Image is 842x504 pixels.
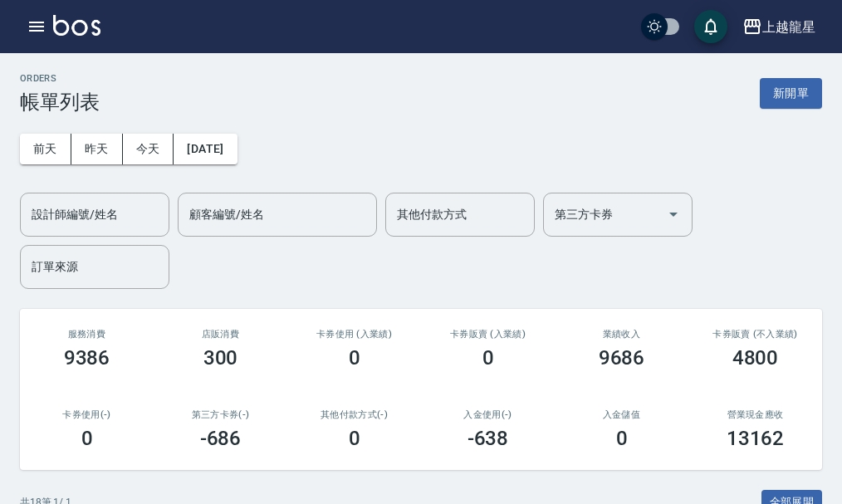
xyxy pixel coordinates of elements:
[762,17,815,37] div: 上越龍星
[174,134,237,164] button: [DATE]
[708,409,802,420] h2: 營業現金應收
[575,329,668,340] h2: 業績收入
[482,346,494,369] h3: 0
[349,346,360,369] h3: 0
[307,409,401,420] h2: 其他付款方式(-)
[616,427,628,450] h3: 0
[20,73,100,84] h2: ORDERS
[174,329,267,340] h2: 店販消費
[40,329,134,340] h3: 服務消費
[708,329,802,340] h2: 卡券販賣 (不入業績)
[732,346,779,369] h3: 4800
[760,85,822,100] a: 新開單
[575,409,668,420] h2: 入金儲值
[123,134,174,164] button: 今天
[468,427,509,450] h3: -638
[599,346,645,369] h3: 9686
[71,134,123,164] button: 昨天
[441,409,535,420] h2: 入金使用(-)
[694,10,727,43] button: save
[40,409,134,420] h2: 卡券使用(-)
[200,427,242,450] h3: -686
[660,201,687,228] button: Open
[349,427,360,450] h3: 0
[81,427,93,450] h3: 0
[53,15,100,36] img: Logo
[307,329,401,340] h2: 卡券使用 (入業績)
[20,134,71,164] button: 前天
[20,91,100,114] h3: 帳單列表
[760,78,822,109] button: 新開單
[727,427,785,450] h3: 13162
[64,346,110,369] h3: 9386
[736,10,822,44] button: 上越龍星
[174,409,267,420] h2: 第三方卡券(-)
[441,329,535,340] h2: 卡券販賣 (入業績)
[203,346,238,369] h3: 300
